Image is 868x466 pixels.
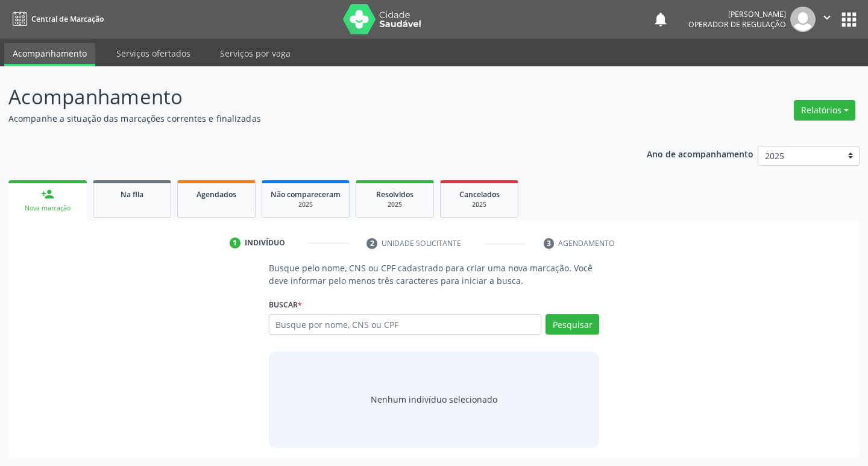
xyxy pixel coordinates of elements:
[41,187,54,201] div: person_add
[816,7,838,32] button: 
[371,393,497,406] div: Nenhum indivíduo selecionado
[271,189,341,200] span: Não compareceram
[269,314,542,335] input: Busque por nome, CNS ou CPF
[8,9,104,29] a: Central de Marcação
[17,204,78,213] div: Nova marcação
[8,112,604,125] p: Acompanhe a situação das marcações correntes e finalizadas
[271,200,341,209] div: 2025
[790,7,816,32] img: img
[647,146,753,161] p: Ano de acompanhamento
[245,238,285,248] div: Indivíduo
[121,189,143,200] span: Na fila
[838,9,860,30] button: apps
[459,189,500,200] span: Cancelados
[31,14,104,24] span: Central de Marcação
[376,189,414,200] span: Resolvidos
[108,43,199,64] a: Serviços ofertados
[820,11,834,24] i: 
[688,19,786,30] span: Operador de regulação
[4,43,95,66] a: Acompanhamento
[269,262,600,287] p: Busque pelo nome, CNS ou CPF cadastrado para criar uma nova marcação. Você deve informar pelo men...
[230,238,241,248] div: 1
[8,82,604,112] p: Acompanhamento
[197,189,236,200] span: Agendados
[449,200,509,209] div: 2025
[365,200,425,209] div: 2025
[269,295,302,314] label: Buscar
[546,314,599,335] button: Pesquisar
[688,9,786,19] div: [PERSON_NAME]
[794,100,855,121] button: Relatórios
[212,43,299,64] a: Serviços por vaga
[652,11,669,28] button: notifications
